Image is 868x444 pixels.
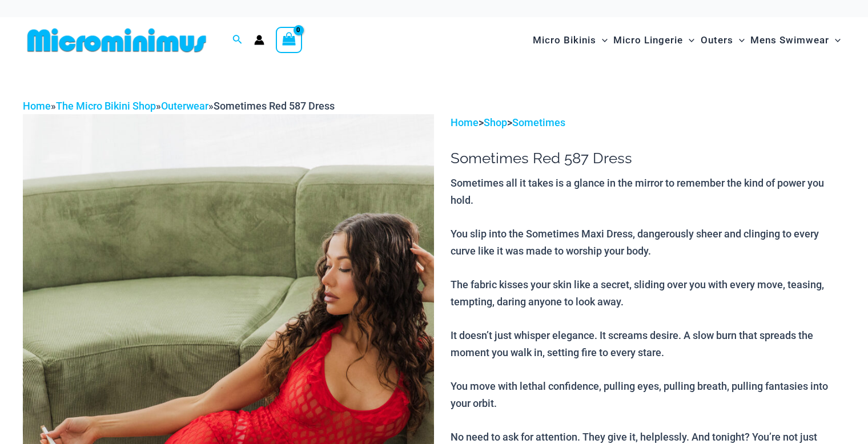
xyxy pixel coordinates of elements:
span: Sometimes Red 587 Dress [214,100,335,112]
img: MM SHOP LOGO FLAT [23,27,211,53]
nav: Site Navigation [528,21,845,59]
a: Sometimes [512,116,565,128]
span: Menu Toggle [733,26,745,55]
a: The Micro Bikini Shop [56,100,156,112]
span: Micro Bikinis [533,26,596,55]
a: Home [451,116,479,128]
a: Search icon link [232,33,243,47]
a: Micro LingerieMenu ToggleMenu Toggle [610,23,697,58]
span: Menu Toggle [829,26,841,55]
span: » » » [23,100,335,112]
a: Outerwear [161,100,208,112]
a: Shop [484,116,507,128]
a: OutersMenu ToggleMenu Toggle [698,23,748,58]
a: Account icon link [254,35,264,45]
span: Outers [701,26,733,55]
a: View Shopping Cart, empty [276,27,302,53]
a: Mens SwimwearMenu ToggleMenu Toggle [748,23,843,58]
a: Home [23,100,51,112]
span: Mens Swimwear [750,26,829,55]
span: Micro Lingerie [613,26,683,55]
span: Menu Toggle [683,26,694,55]
span: Menu Toggle [596,26,608,55]
p: > > [451,114,845,131]
a: Micro BikinisMenu ToggleMenu Toggle [530,23,610,58]
h1: Sometimes Red 587 Dress [451,150,845,167]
